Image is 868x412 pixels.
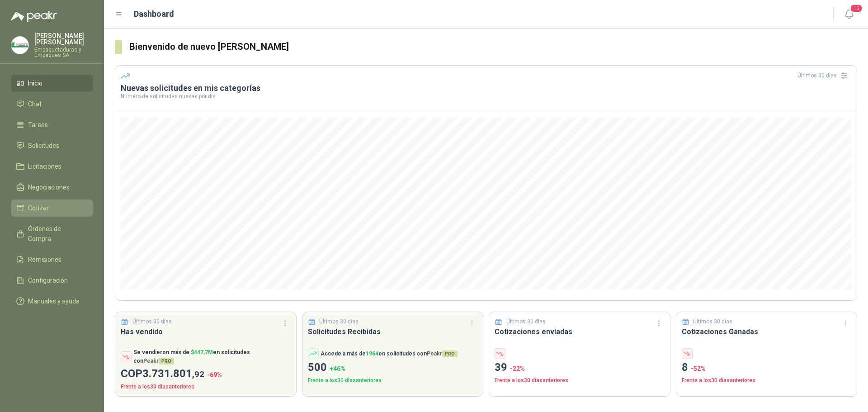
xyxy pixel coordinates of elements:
span: Solicitudes [28,141,59,151]
a: Manuales y ayuda [11,293,93,310]
span: Inicio [28,78,42,88]
p: Frente a los 30 días anteriores [308,376,478,385]
span: 3.731.801 [142,367,204,380]
p: Frente a los 30 días anteriores [682,376,852,385]
span: PRO [159,358,174,365]
p: [PERSON_NAME] [PERSON_NAME] [34,33,93,45]
a: Cotizar [11,199,93,217]
span: -52 % [691,365,706,372]
span: Chat [28,99,42,109]
h3: Solicitudes Recibidas [308,326,478,337]
p: Frente a los 30 días anteriores [495,376,665,385]
a: Órdenes de Compra [11,220,93,247]
p: Accede a más de en solicitudes con [321,350,458,358]
a: Chat [11,95,93,113]
h1: Dashboard [134,8,174,20]
span: + 46 % [330,365,345,372]
span: Negociaciones [28,182,70,192]
button: 16 [841,6,857,23]
span: Peakr [427,350,458,357]
p: Frente a los 30 días anteriores [121,383,291,391]
a: Licitaciones [11,158,93,175]
span: Remisiones [28,255,61,265]
h3: Has vendido [121,326,291,337]
span: -22 % [510,365,525,372]
img: Company Logo [11,37,28,54]
p: 39 [495,359,665,376]
p: Empaquetaduras y Empaques SA [34,47,93,58]
a: Tareas [11,116,93,133]
img: Logo peakr [11,11,57,22]
span: Configuración [28,275,68,285]
span: -69 % [207,371,222,379]
p: Últimos 30 días [506,317,546,326]
p: Últimos 30 días [319,317,359,326]
span: $ 447,7M [191,349,213,355]
h3: Cotizaciones Ganadas [682,326,852,337]
span: Cotizar [28,203,49,213]
span: Licitaciones [28,161,61,171]
a: Negociaciones [11,179,93,196]
a: Remisiones [11,251,93,268]
span: 16 [850,4,863,13]
div: Últimos 30 días [797,68,851,83]
p: 500 [308,359,478,376]
h3: Nuevas solicitudes en mis categorías [121,83,851,94]
p: Últimos 30 días [132,317,172,326]
span: Peakr [143,358,174,364]
span: ,92 [192,369,204,379]
h3: Bienvenido de nuevo [PERSON_NAME] [129,40,857,54]
p: 8 [682,359,852,376]
a: Configuración [11,272,93,289]
span: 1964 [366,350,378,357]
h3: Cotizaciones enviadas [495,326,665,337]
a: Inicio [11,75,93,92]
span: Órdenes de Compra [28,224,85,244]
span: PRO [442,350,458,357]
a: Solicitudes [11,137,93,154]
p: COP [121,365,291,383]
p: Últimos 30 días [693,317,732,326]
span: Tareas [28,120,48,130]
p: Se vendieron más de en solicitudes con [133,348,291,365]
span: Manuales y ayuda [28,296,80,306]
p: Número de solicitudes nuevas por día [121,94,851,99]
